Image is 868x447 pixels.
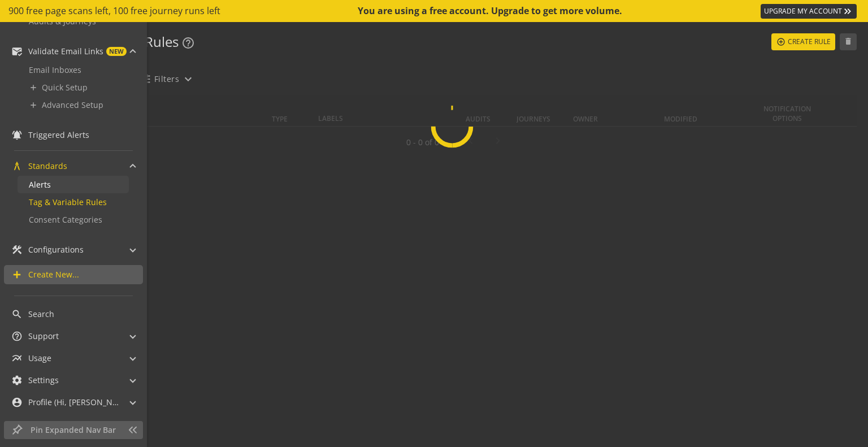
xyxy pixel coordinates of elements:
[134,69,199,89] button: Filters
[31,424,121,436] span: Pin Expanded Nav Bar
[788,32,831,52] span: Create Rule
[776,37,786,47] mat-icon: add_circle_outline
[28,375,59,386] span: Settings
[11,46,23,57] mat-icon: mark_email_read
[8,5,220,18] span: 900 free page scans left, 100 free journey runs left
[4,240,142,259] mat-expansion-panel-header: Configurations
[11,375,23,386] mat-icon: settings
[4,61,142,123] div: Validate Email LinksNEW
[4,349,142,368] mat-expansion-panel-header: Usage
[358,5,623,18] div: You are using a free account. Upgrade to get more volume.
[4,393,142,412] mat-expansion-panel-header: Profile (Hi, [PERSON_NAME]!)
[42,99,103,110] span: Advanced Setup
[28,244,84,255] span: Configurations
[11,160,23,172] mat-icon: architecture
[28,269,79,280] span: Create New...
[11,269,23,280] mat-icon: add
[4,371,142,390] mat-expansion-panel-header: Settings
[28,331,59,342] span: Support
[4,176,142,237] div: Standards
[11,244,23,255] mat-icon: construction
[11,397,23,408] mat-icon: account_circle
[4,125,142,145] a: Triggered Alerts
[761,4,857,19] a: UPGRADE MY ACCOUNT
[29,16,96,27] span: Audits & Journeys
[29,101,38,110] mat-icon: add
[28,397,119,408] span: Profile (Hi, [PERSON_NAME]!)
[29,83,38,92] mat-icon: add
[4,265,143,284] a: Create New...
[181,72,195,86] mat-icon: expand_more
[28,129,89,141] span: Triggered Alerts
[4,327,142,346] mat-expansion-panel-header: Support
[842,6,853,17] mat-icon: keyboard_double_arrow_right
[4,157,142,176] mat-expansion-panel-header: Standards
[4,42,142,61] mat-expansion-panel-header: Validate Email LinksNEW
[28,46,103,57] span: Validate Email Links
[42,82,88,93] span: Quick Setup
[47,33,857,60] op-library-header: Tag & Variable Rules
[28,160,67,172] span: Standards
[29,179,51,190] span: Alerts
[11,129,23,141] mat-icon: notifications_active
[11,331,23,342] mat-icon: help_outline
[28,309,54,320] span: Search
[484,129,511,156] button: Next page
[4,305,142,324] a: Search
[154,69,179,89] span: Filters
[11,353,23,364] mat-icon: multiline_chart
[11,309,23,320] mat-icon: search
[29,214,102,225] span: Consent Categories
[106,47,127,56] span: NEW
[28,353,51,364] span: Usage
[181,36,195,50] mat-icon: help_outline
[771,33,835,50] button: Create Rule
[29,64,81,75] span: Email Inboxes
[29,197,107,207] span: Tag & Variable Rules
